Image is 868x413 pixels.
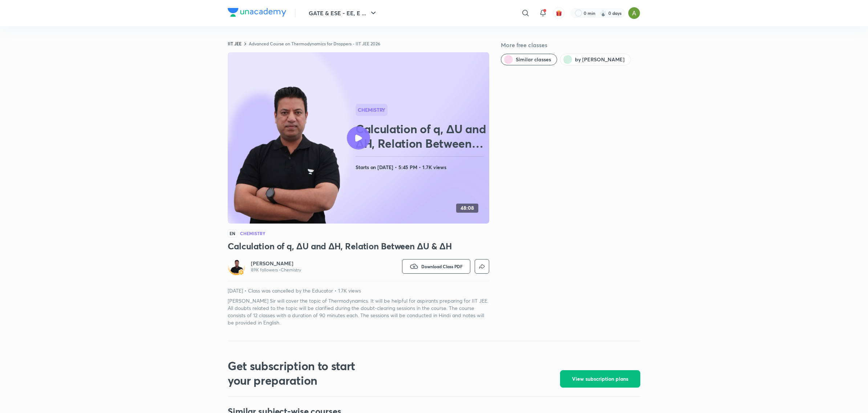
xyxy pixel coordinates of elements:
p: [DATE] • Class was cancelled by the Educator • 1.7K views [228,287,489,294]
button: GATE & ESE - EE, E ... [304,6,382,20]
h4: 48:08 [461,205,474,211]
button: View subscription plans [560,370,640,388]
img: Company Logo [228,8,286,17]
p: [PERSON_NAME] Sir will cover the topic of Thermodynamics. It will be helpful for aspirants prepar... [228,297,489,326]
h5: More free classes [501,41,640,49]
img: avatar [556,10,562,16]
h4: Starts on [DATE] • 5:45 PM • 1.7K views [356,163,486,172]
span: Similar classes [516,56,551,63]
button: Similar classes [501,54,557,65]
img: streak [600,9,607,17]
span: View subscription plans [572,375,628,383]
span: EN [228,229,237,237]
h2: Get subscription to start your preparation [228,359,377,388]
img: Ajay A [628,7,640,19]
span: by Brijesh Jindal [575,56,625,63]
button: Download Class PDF [402,259,470,274]
span: Download Class PDF [421,263,463,269]
a: [PERSON_NAME] [251,260,301,267]
p: 89K followers • Chemistry [251,267,301,273]
a: Advanced Course on Thermodynamics for Droppers - IIT JEE 2026 [249,41,380,46]
h2: Calculation of q, ΔU and ΔH, Relation Between ΔU & ΔH [356,122,486,151]
button: by Brijesh Jindal [560,54,631,65]
img: badge [239,270,244,275]
img: Avatar [229,259,244,274]
a: Company Logo [228,8,286,19]
a: IIT JEE [228,41,242,46]
button: avatar [553,7,565,19]
h4: Chemistry [240,231,265,236]
a: Avatarbadge [228,258,245,275]
h3: Calculation of q, ΔU and ΔH, Relation Between ΔU & ΔH [228,240,489,252]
